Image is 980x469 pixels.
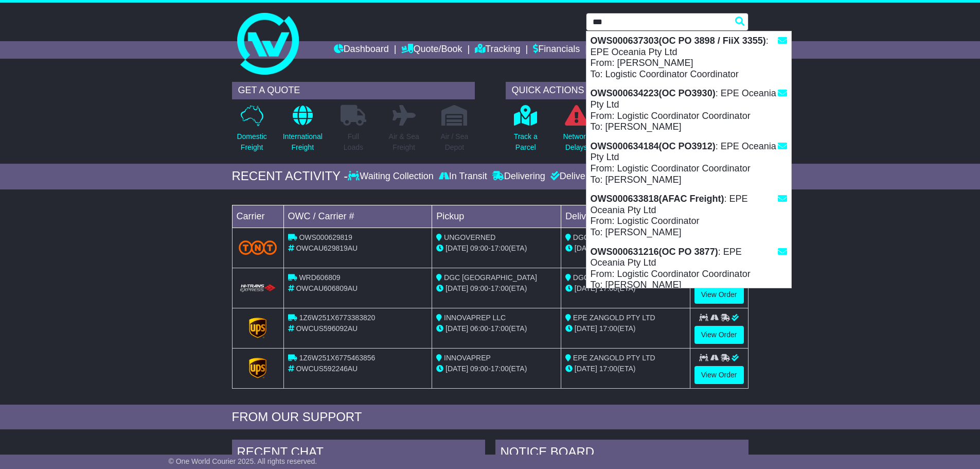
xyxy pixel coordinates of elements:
img: HiTrans.png [239,284,277,293]
span: [DATE] [575,324,597,333]
div: : EPE Oceania Pty Ltd From: Logistic Coordinator Coordinator To: [PERSON_NAME] [586,137,791,189]
a: NetworkDelays [562,105,590,159]
span: DGC [GEOGRAPHIC_DATA] [444,273,537,282]
span: DGC QLD [573,233,606,241]
span: OWS000629819 [299,233,352,241]
strong: OWS000634223(OC PO3930) [591,88,716,98]
div: - (ETA) [436,283,557,294]
span: OWCUS592246AU [296,364,358,373]
span: 17:00 [491,284,509,292]
td: Pickup [432,205,561,228]
p: International Freight [283,131,323,153]
a: DomesticFreight [236,105,267,159]
strong: OWS000633818(AFAC Freight) [591,194,724,204]
div: FROM OUR SUPPORT [232,410,749,425]
span: 17:00 [599,364,617,373]
a: View Order [694,286,744,304]
span: [DATE] [575,284,597,292]
div: (ETA) [565,283,686,294]
a: View Order [694,366,744,384]
a: Tracking [475,41,520,59]
span: 1Z6W251X6775463856 [299,354,375,362]
div: - (ETA) [436,323,557,334]
span: OWCAU606809AU [296,284,358,292]
div: Waiting Collection [348,171,436,182]
span: INNOVAPREP [444,354,491,362]
span: OWCAU629819AU [296,244,358,252]
a: Track aParcel [513,105,538,159]
div: NOTICE BOARD [495,440,749,467]
div: (ETA) [565,363,686,374]
span: INNOVAPREP LLC [444,314,506,322]
span: OWCUS596092AU [296,324,358,333]
p: Network Delays [563,131,589,153]
span: © One World Courier 2025. All rights reserved. [169,457,317,465]
span: 17:00 [599,284,617,292]
p: Air / Sea Depot [441,131,469,153]
img: TNT_Domestic.png [239,240,277,254]
span: [DATE] [446,284,468,292]
div: : EPE Oceania Pty Ltd From: [PERSON_NAME] To: Logistic Coordinator Coordinator [586,31,791,84]
p: Domestic Freight [237,131,266,153]
div: Delivered [548,171,599,182]
p: Full Loads [341,131,366,153]
img: GetCarrierServiceLogo [249,358,266,378]
div: - (ETA) [436,363,557,374]
td: OWC / Carrier # [283,205,432,228]
a: Dashboard [334,41,389,59]
span: 17:00 [491,244,509,252]
p: Air & Sea Freight [389,131,419,153]
div: - (ETA) [436,243,557,254]
div: : EPE Oceania Pty Ltd From: Logistic Coordinator To: [PERSON_NAME] [586,189,791,242]
span: [DATE] [446,324,468,333]
span: EPE ZANGOLD PTY LTD [573,314,655,322]
span: 09:00 [470,364,488,373]
div: : EPE Oceania Pty Ltd From: Logistic Coordinator Coordinator To: [PERSON_NAME] [586,242,791,295]
div: : EPE Oceania Pty Ltd From: Logistic Coordinator Coordinator To: [PERSON_NAME] [586,84,791,136]
a: Financials [533,41,580,59]
span: WRD606809 [299,273,340,282]
strong: OWS000634184(OC PO3912) [591,141,716,151]
span: 09:00 [470,284,488,292]
span: EPE ZANGOLD PTY LTD [573,354,655,362]
strong: OWS000631216(OC PO 3877) [591,247,718,257]
span: UNGOVERNED [444,233,495,241]
span: 09:00 [470,244,488,252]
span: 1Z6W251X6773383820 [299,314,375,322]
span: 17:00 [599,324,617,333]
span: [DATE] [575,244,597,252]
div: Delivering [490,171,548,182]
span: 17:00 [491,364,509,373]
div: (ETA) [565,323,686,334]
div: RECENT ACTIVITY - [232,169,348,184]
span: [DATE] [446,244,468,252]
div: GET A QUOTE [232,82,475,99]
span: DGC QLD [573,273,606,282]
span: [DATE] [446,364,468,373]
a: View Order [694,326,744,344]
td: Delivery [561,205,690,228]
span: 06:00 [470,324,488,333]
p: Track a Parcel [514,131,538,153]
a: InternationalFreight [282,105,323,159]
div: (ETA) [565,243,686,254]
img: GetCarrierServiceLogo [249,318,266,338]
div: RECENT CHAT [232,440,485,467]
span: [DATE] [575,364,597,373]
div: QUICK ACTIONS [506,82,749,99]
span: 17:00 [491,324,509,333]
div: In Transit [436,171,490,182]
strong: OWS000637303(OC PO 3898 / FiiX 3355) [591,36,766,46]
td: Carrier [232,205,283,228]
a: Quote/Book [401,41,462,59]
